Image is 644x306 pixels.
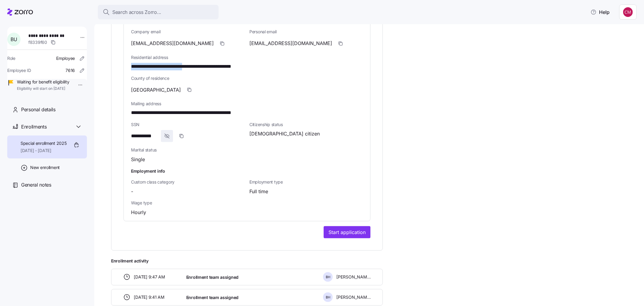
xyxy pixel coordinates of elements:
[586,6,614,18] button: Help
[112,8,161,16] span: Search across Zorro...
[21,140,67,146] span: Special enrollment 2025
[328,229,366,236] span: Start application
[17,79,69,85] span: Waiting for benefit eligibility
[66,67,75,73] span: 7616
[131,122,245,128] span: SSN
[131,147,245,153] span: Marital status
[131,54,363,60] span: Residential address
[21,106,56,113] span: Personal details
[131,86,181,94] span: [GEOGRAPHIC_DATA]
[326,296,330,299] span: B H
[131,168,363,174] h1: Employment info
[186,295,239,301] span: Enrollment team assigned
[249,188,268,195] span: Full time
[56,55,75,61] span: Employee
[131,101,363,107] span: Mailing address
[17,86,69,91] span: Eligibility will start on [DATE]
[326,275,330,279] span: B H
[249,179,363,185] span: Employment type
[131,75,363,81] span: County of residence
[131,156,145,163] span: Single
[28,39,47,45] span: f8339f60
[98,5,219,19] button: Search across Zorro...
[336,274,371,280] span: [PERSON_NAME]
[131,40,214,47] span: [EMAIL_ADDRESS][DOMAIN_NAME]
[249,130,320,138] span: [DEMOGRAPHIC_DATA] citizen
[186,274,239,280] span: Enrollment team assigned
[11,37,17,42] span: B U
[134,274,165,280] span: [DATE] 9:47 AM
[623,7,633,17] img: c76f7742dad050c3772ef460a101715e
[336,294,371,300] span: [PERSON_NAME]
[131,179,245,185] span: Custom class category
[21,148,67,154] span: [DATE] - [DATE]
[249,122,363,128] span: Citizenship status
[7,67,31,73] span: Employee ID
[30,164,60,171] span: New enrollment
[249,40,332,47] span: [EMAIL_ADDRESS][DOMAIN_NAME]
[21,181,51,189] span: General notes
[131,209,146,216] span: Hourly
[131,29,245,35] span: Company email
[7,55,15,61] span: Role
[591,8,610,16] span: Help
[21,123,46,131] span: Enrollments
[324,226,370,238] button: Start application
[134,294,165,300] span: [DATE] 9:41 AM
[131,200,245,206] span: Wage type
[131,188,133,195] span: -
[249,29,363,35] span: Personal email
[111,258,383,264] span: Enrollment activity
